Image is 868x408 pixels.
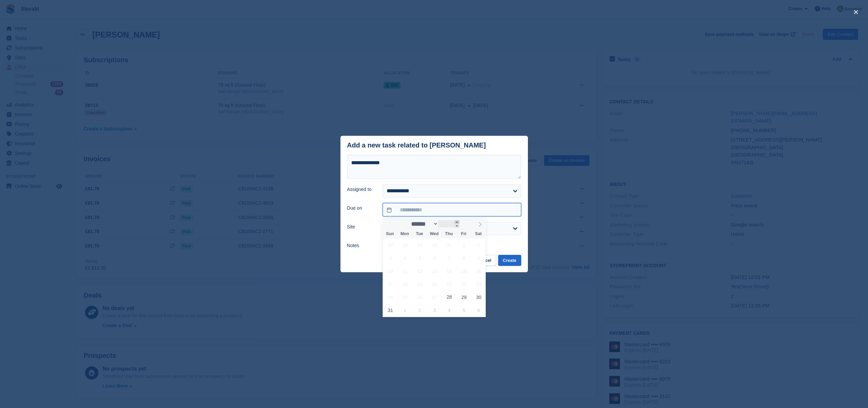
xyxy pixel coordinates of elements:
[428,291,441,304] span: August 27, 2025
[472,278,485,291] span: August 23, 2025
[384,291,397,304] span: August 24, 2025
[457,251,470,265] span: August 8, 2025
[428,238,441,251] span: July 30, 2025
[347,223,375,230] label: Site
[428,278,441,291] span: August 20, 2025
[413,291,426,304] span: August 26, 2025
[384,265,397,278] span: August 10, 2025
[399,278,412,291] span: August 18, 2025
[438,220,459,227] input: Year
[457,291,470,304] span: August 29, 2025
[428,251,441,265] span: August 6, 2025
[399,251,412,265] span: August 4, 2025
[851,7,861,17] button: close
[384,251,397,265] span: August 3, 2025
[472,304,485,317] span: September 6, 2025
[397,232,412,236] span: Mon
[347,242,375,249] label: Notes
[413,304,426,317] span: September 2, 2025
[427,232,442,236] span: Wed
[443,265,456,278] span: August 14, 2025
[443,291,456,304] span: August 28, 2025
[412,232,427,236] span: Tue
[472,265,485,278] span: August 16, 2025
[456,232,471,236] span: Fri
[457,278,470,291] span: August 22, 2025
[384,304,397,317] span: August 31, 2025
[383,232,397,236] span: Sun
[413,251,426,265] span: August 5, 2025
[443,251,456,265] span: August 7, 2025
[498,255,521,266] button: Create
[457,265,470,278] span: August 15, 2025
[428,265,441,278] span: August 13, 2025
[442,232,456,236] span: Thu
[413,238,426,251] span: July 29, 2025
[443,278,456,291] span: August 21, 2025
[443,238,456,251] span: July 31, 2025
[409,220,439,227] select: Month
[399,238,412,251] span: July 28, 2025
[384,278,397,291] span: August 17, 2025
[347,186,375,193] label: Assigned to
[384,238,397,251] span: July 27, 2025
[413,278,426,291] span: August 19, 2025
[457,238,470,251] span: August 1, 2025
[399,304,412,317] span: September 1, 2025
[471,232,486,236] span: Sat
[428,304,441,317] span: September 3, 2025
[443,304,456,317] span: September 4, 2025
[472,291,485,304] span: August 30, 2025
[457,304,470,317] span: September 5, 2025
[399,291,412,304] span: August 25, 2025
[399,265,412,278] span: August 11, 2025
[413,265,426,278] span: August 12, 2025
[347,141,486,149] div: Add a new task related to [PERSON_NAME]
[347,205,375,212] label: Due on
[472,251,485,265] span: August 9, 2025
[472,238,485,251] span: August 2, 2025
